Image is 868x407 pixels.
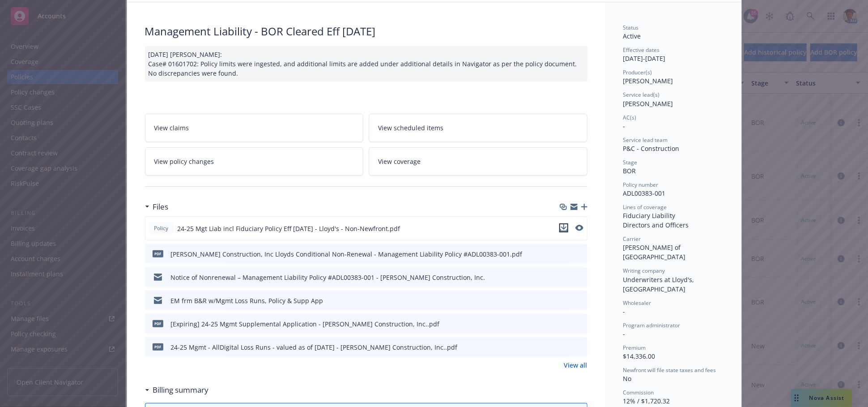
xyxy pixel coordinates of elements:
[145,114,364,142] a: View claims
[171,319,440,329] div: [Expiring] 24-25 Mgmt Supplemental Application - [PERSON_NAME] Construction, Inc..pdf
[623,366,716,374] span: Newfront will file state taxes and fees
[623,181,659,189] span: Policy number
[369,147,587,176] a: View coverage
[623,307,625,316] span: -
[623,32,641,40] span: Active
[153,250,163,257] span: pdf
[178,224,400,233] span: 24-25 Mgt Liab incl Fiduciary Policy Eff [DATE] - Lloyd's - Non-Newfront.pdf
[153,320,163,327] span: pdf
[623,46,660,54] span: Effective dates
[576,343,584,352] button: preview file
[623,220,723,230] div: Directors and Officers
[623,136,668,144] span: Service lead team
[575,223,583,234] button: preview file
[576,319,584,329] button: preview file
[145,384,209,396] div: Billing summary
[559,223,568,234] button: download file
[559,223,568,232] button: download file
[562,319,569,329] button: download file
[623,330,625,338] span: -
[623,299,651,307] span: Wholesaler
[576,273,584,282] button: preview file
[145,201,169,213] div: Files
[562,273,569,282] button: download file
[369,114,587,142] a: View scheduled items
[623,99,673,108] span: [PERSON_NAME]
[562,343,569,352] button: download file
[623,352,655,360] span: $14,336.00
[623,211,723,220] div: Fiduciary Liability
[623,144,680,153] span: P&C - Construction
[154,123,189,133] span: View claims
[623,46,723,63] div: [DATE] - [DATE]
[623,189,666,197] span: ADL00383-001
[171,273,485,282] div: Notice of Nonrenewal – Management Liability Policy #ADL00383-001 - [PERSON_NAME] Construction, Inc.
[623,24,639,31] span: Status
[576,296,584,305] button: preview file
[623,69,652,76] span: Producer(s)
[623,344,646,351] span: Premium
[623,321,681,329] span: Program administrator
[171,296,323,305] div: EM frm B&R w/Mgmt Loss Runs, Policy & Supp App
[575,225,583,231] button: preview file
[171,249,523,259] div: [PERSON_NAME] Construction, Inc Lloyds Conditional Non-Renewal - Management Liability Policy #ADL...
[153,343,163,350] span: pdf
[145,46,587,81] div: [DATE] [PERSON_NAME]: Case# 01601702: Policy limits were ingested, and additional limits are adde...
[623,243,686,261] span: [PERSON_NAME] of [GEOGRAPHIC_DATA]
[153,201,169,213] h3: Files
[623,267,665,274] span: Writing company
[562,296,569,305] button: download file
[623,275,696,293] span: Underwriters at Lloyd's, [GEOGRAPHIC_DATA]
[153,384,209,396] h3: Billing summary
[171,343,458,352] div: 24-25 Mgmt - AllDigital Loss Runs - valued as of [DATE] - [PERSON_NAME] Construction, Inc..pdf
[145,147,364,176] a: View policy changes
[623,91,660,99] span: Service lead(s)
[623,77,673,85] span: [PERSON_NAME]
[576,249,584,259] button: preview file
[154,157,214,166] span: View policy changes
[153,224,170,232] span: Policy
[623,167,636,175] span: BOR
[623,374,632,383] span: No
[623,114,637,121] span: AC(s)
[378,157,421,166] span: View coverage
[623,159,638,166] span: Stage
[145,24,587,39] div: Management Liability - BOR Cleared Eff [DATE]
[623,389,654,396] span: Commission
[623,397,670,405] span: 12% / $1,720.32
[378,123,443,133] span: View scheduled items
[623,203,667,211] span: Lines of coverage
[564,360,587,370] a: View all
[562,249,569,259] button: download file
[623,235,641,243] span: Carrier
[623,122,625,130] span: -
